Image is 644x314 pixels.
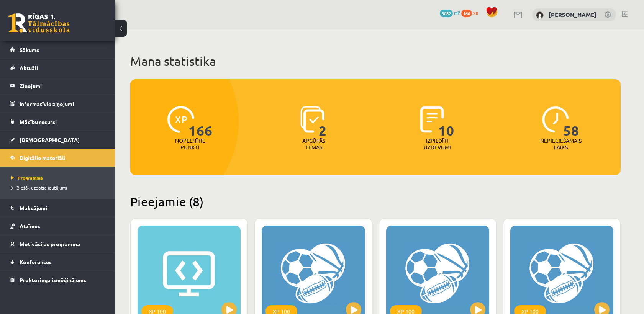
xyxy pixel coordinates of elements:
[20,46,39,53] span: Sākums
[188,106,213,137] span: 166
[130,54,621,69] h1: Mana statistika
[10,59,105,77] a: Aktuāli
[461,10,472,17] span: 166
[549,11,596,18] a: [PERSON_NAME]
[542,106,569,133] img: icon-clock-7be60019b62300814b6bd22b8e044499b485619524d84068768e800edab66f18.svg
[20,118,57,125] span: Mācību resursi
[440,10,453,17] span: 3082
[420,106,444,133] img: icon-completed-tasks-ad58ae20a441b2904462921112bc710f1caf180af7a3daa7317a5a94f2d26646.svg
[11,174,107,181] a: Programma
[20,276,86,283] span: Proktoringa izmēģinājums
[20,154,65,161] span: Digitālie materiāli
[299,137,329,150] p: Apgūtās tēmas
[10,113,105,131] a: Mācību resursi
[473,10,478,16] span: xp
[20,258,52,265] span: Konferences
[300,106,324,133] img: icon-learned-topics-4a711ccc23c960034f471b6e78daf4a3bad4a20eaf4de84257b87e66633f6470.svg
[20,136,80,143] span: [DEMOGRAPHIC_DATA]
[440,10,460,16] a: 3082 mP
[10,41,105,59] a: Sākums
[11,184,107,191] a: Biežāk uzdotie jautājumi
[20,240,80,247] span: Motivācijas programma
[8,13,70,33] a: Rīgas 1. Tālmācības vidusskola
[167,106,194,133] img: icon-xp-0682a9bc20223a9ccc6f5883a126b849a74cddfe5390d2b41b4391c66f2066e7.svg
[10,199,105,217] a: Maksājumi
[536,11,544,19] img: Ieva Bringina
[422,137,452,150] p: Izpildīti uzdevumi
[20,64,38,71] span: Aktuāli
[20,222,40,229] span: Atzīmes
[10,149,105,167] a: Digitālie materiāli
[563,106,579,137] span: 58
[11,185,67,191] span: Biežāk uzdotie jautājumi
[454,10,460,16] span: mP
[11,175,43,181] span: Programma
[10,253,105,271] a: Konferences
[461,10,482,16] a: 166 xp
[20,199,105,217] legend: Maksājumi
[130,194,621,209] h2: Pieejamie (8)
[20,77,105,95] legend: Ziņojumi
[20,95,105,113] legend: Informatīvie ziņojumi
[10,77,105,95] a: Ziņojumi
[10,95,105,113] a: Informatīvie ziņojumi
[10,235,105,253] a: Motivācijas programma
[319,106,327,137] span: 2
[540,137,582,150] p: Nepieciešamais laiks
[10,217,105,235] a: Atzīmes
[10,271,105,289] a: Proktoringa izmēģinājums
[438,106,454,137] span: 10
[175,137,205,150] p: Nopelnītie punkti
[10,131,105,149] a: [DEMOGRAPHIC_DATA]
